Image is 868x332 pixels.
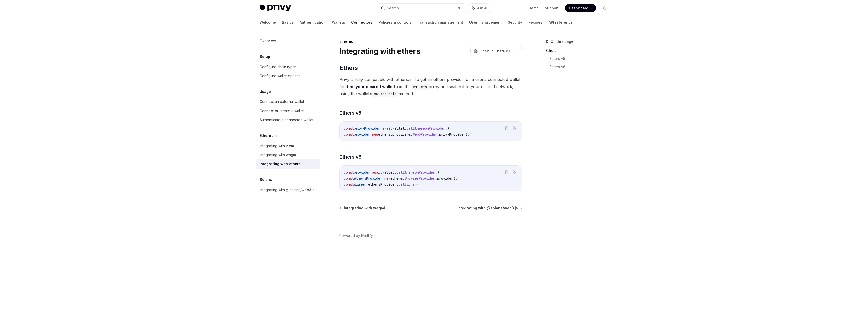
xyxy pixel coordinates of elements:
[378,132,390,137] span: ethers
[344,170,354,175] span: const
[405,176,435,181] span: BrowserProvider
[551,38,573,45] span: On this page
[339,64,358,72] span: Ethers
[344,132,354,137] span: const
[387,5,401,11] div: Search...
[399,182,417,187] span: getSigner
[339,233,373,238] a: Powered by Mintlify
[549,16,573,28] a: API reference
[468,4,491,13] button: Ask AI
[282,16,294,28] a: Basics
[372,91,399,97] code: switchChain
[339,39,522,44] div: Ethereum
[260,187,314,193] div: Integrating with @solana/web3.js
[480,49,511,54] span: Open in ChatGPT
[256,115,320,124] a: Authenticate a connected wallet
[260,108,304,114] div: Connect or create a wallet
[511,125,518,131] button: Ask AI
[256,159,320,169] a: Integrating with ethers
[377,4,466,13] button: Search...⌘K
[260,89,271,95] h5: Usage
[339,153,362,160] span: Ethers v6
[396,182,399,187] span: .
[339,76,522,97] span: Privy is fully compatible with ethers.js. To get an ethers provider for a user’s connected wallet...
[332,16,345,28] a: Wallets
[256,150,320,159] a: Integrating with wagmi
[256,141,320,150] a: Integrating with viem
[457,205,522,211] a: Integrating with @solana/web3.js
[344,182,354,187] span: const
[260,143,294,149] div: Integrating with viem
[380,126,382,131] span: =
[437,176,453,181] span: provider
[260,161,301,167] div: Integrating with ethers
[339,47,420,56] h1: Integrating with ethers
[344,176,354,181] span: const
[368,182,396,187] span: ethersProvider
[260,99,304,105] div: Connect an external wallet
[344,126,354,131] span: const
[347,84,394,89] a: find your desired wallet
[340,205,385,211] a: Integrating with wagmi
[477,6,487,11] span: Ask AI
[411,84,429,90] code: wallets
[366,182,368,187] span: =
[256,36,320,46] a: Overview
[546,47,612,55] a: Ethers
[392,132,411,137] span: providers
[339,109,361,116] span: Ethers v5
[405,126,407,131] span: .
[465,132,469,137] span: );
[394,170,396,175] span: .
[256,106,320,115] a: Connect or create a wallet
[453,176,457,181] span: );
[260,117,313,123] div: Authenticate a connected wallet
[439,132,465,137] span: privyProvider
[413,132,437,137] span: Web3Provider
[354,132,370,137] span: provider
[256,185,320,194] a: Integrating with @solana/web3.js
[545,6,559,11] a: Support
[445,126,451,131] span: ();
[382,170,394,175] span: wallet
[260,38,276,44] div: Overview
[565,4,596,12] a: Dashboard
[407,126,445,131] span: getEthereumProvider
[256,97,320,106] a: Connect an external wallet
[390,176,403,181] span: ethers
[344,205,385,211] span: Integrating with wagmi
[260,54,270,60] h5: Setup
[256,62,320,71] a: Configure chain types
[351,16,372,28] a: Connectors
[378,16,411,28] a: Policies & controls
[392,126,405,131] span: wallet
[354,182,366,187] span: signer
[435,176,437,181] span: (
[382,176,384,181] span: =
[384,176,390,181] span: new
[382,126,392,131] span: await
[390,132,392,137] span: .
[260,177,272,183] h5: Solana
[529,6,539,11] a: Demo
[550,63,612,71] a: Ethers v6
[458,6,463,10] span: ⌘ K
[260,133,277,139] h5: Ethereum
[354,170,370,175] span: provider
[508,16,522,28] a: Security
[354,126,380,131] span: privyProvider
[260,5,291,12] img: light logo
[503,169,510,175] button: Copy the contents from the code block
[354,176,382,181] span: ethersProvider
[256,71,320,80] a: Configure wallet options
[403,176,405,181] span: .
[435,170,441,175] span: ();
[411,132,413,137] span: .
[528,16,542,28] a: Recipes
[396,170,435,175] span: getEthereumProvider
[550,55,612,63] a: Ethers v5
[260,152,297,158] div: Integrating with wagmi
[417,182,423,187] span: ();
[372,170,382,175] span: await
[469,16,502,28] a: User management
